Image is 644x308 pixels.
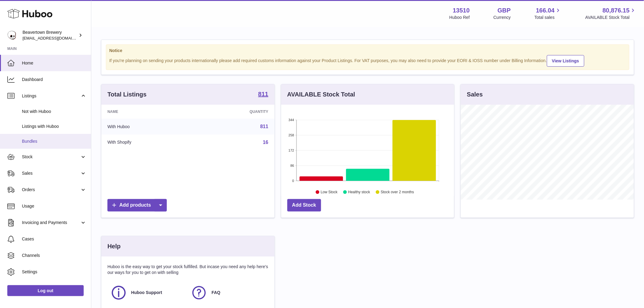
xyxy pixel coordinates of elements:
span: Home [22,60,86,66]
span: Invoicing and Payments [22,220,80,226]
text: 258 [289,133,294,137]
text: 344 [289,118,294,122]
h3: Help [107,242,121,250]
span: 80,876.15 [603,6,630,15]
a: Huboo Support [110,285,185,301]
p: Huboo is the easy way to get your stock fulfilled. But incase you need any help here's our ways f... [107,264,268,275]
span: Listings [22,93,80,99]
h3: AVAILABLE Stock Total [287,90,355,99]
a: 811 [258,91,268,98]
div: Huboo Ref [450,15,470,20]
span: Not with Huboo [22,109,86,114]
span: Bundles [22,138,86,144]
span: Settings [22,269,86,275]
span: Cases [22,236,86,242]
a: FAQ [191,285,265,301]
text: 86 [290,164,294,167]
th: Name [101,105,195,119]
div: Currency [494,15,511,20]
span: Stock [22,154,80,160]
a: Add Stock [287,199,321,212]
a: Log out [7,285,84,296]
h3: Total Listings [107,90,147,99]
text: Stock over 2 months [381,190,414,194]
strong: Notice [109,48,626,54]
img: internalAdmin-13510@internal.huboo.com [7,31,16,40]
div: Beavertown Brewery [23,30,77,41]
span: AVAILABLE Stock Total [585,15,637,20]
span: FAQ [212,290,220,296]
span: Total sales [534,15,562,20]
text: Healthy stock [348,190,370,194]
span: Huboo Support [131,290,162,296]
text: 172 [289,149,294,152]
a: 166.04 Total sales [534,6,562,20]
text: Low Stock [321,190,338,194]
span: [EMAIL_ADDRESS][DOMAIN_NAME] [23,36,89,40]
span: Usage [22,203,86,209]
strong: 13510 [453,6,470,15]
td: With Huboo [101,119,195,135]
a: Add products [107,199,167,212]
a: 80,876.15 AVAILABLE Stock Total [585,6,637,20]
span: Sales [22,170,80,176]
strong: GBP [498,6,511,15]
a: 811 [260,124,268,129]
a: View Listings [547,55,584,67]
strong: 811 [258,91,268,97]
th: Quantity [195,105,275,119]
h3: Sales [467,90,483,99]
span: Channels [22,253,86,258]
td: With Shopify [101,135,195,150]
span: 166.04 [536,6,555,15]
a: 16 [263,140,268,145]
span: Orders [22,187,80,193]
div: If you're planning on sending your products internationally please add required customs informati... [109,54,626,67]
span: Listings with Huboo [22,124,86,129]
span: Dashboard [22,77,86,82]
text: 0 [292,179,294,183]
